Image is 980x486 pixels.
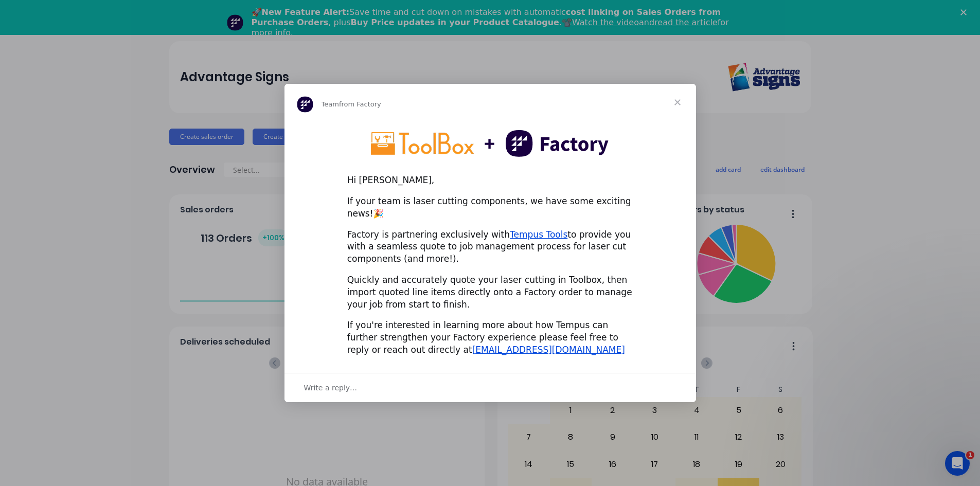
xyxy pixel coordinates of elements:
[262,7,350,17] b: New Feature Alert:
[659,84,696,121] span: Close
[304,381,358,394] span: Write a reply…
[347,174,633,187] div: Hi [PERSON_NAME],
[510,229,567,240] a: Tempus Tools
[322,100,339,108] span: Team
[960,9,971,15] div: Close
[284,373,696,402] div: Open conversation and reply
[347,229,633,265] div: Factory is partnering exclusively with to provide you with a seamless quote to job management pro...
[351,17,559,27] b: Buy Price updates in your Product Catalogue
[654,17,718,27] a: read the article
[339,100,381,108] span: from Factory
[227,14,243,31] img: Profile image for Team
[252,7,721,27] b: cost linking on Sales Orders from Purchase Orders
[297,96,313,113] img: Profile image for Team
[572,17,639,27] a: Watch the video
[347,274,633,311] div: Quickly and accurately quote your laser cutting in Toolbox, then import quoted line items directl...
[347,319,633,356] div: If you're interested in learning more about how Tempus can further strengthen your Factory experi...
[347,195,633,220] div: If your team is laser cutting components, we have some exciting news!🎉
[252,7,737,38] div: 🚀 Save time and cut down on mistakes with automatic , plus .📽️ and for more info.
[472,345,625,355] a: [EMAIL_ADDRESS][DOMAIN_NAME]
